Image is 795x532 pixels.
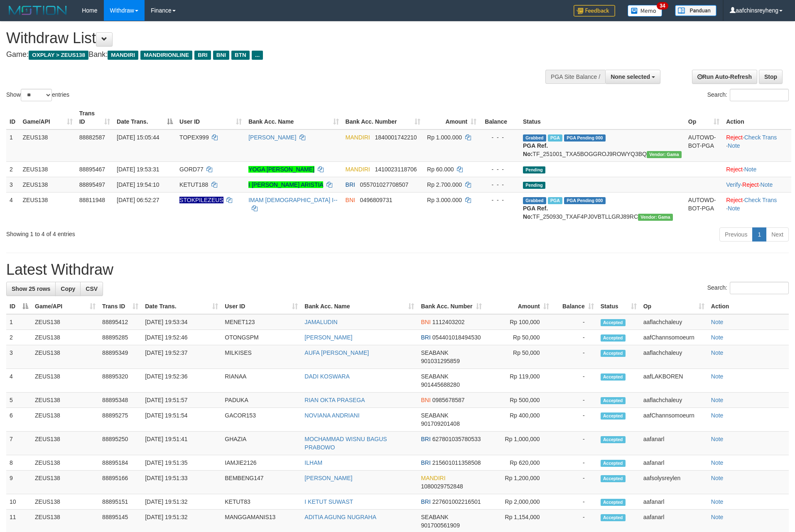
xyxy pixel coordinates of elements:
[6,345,32,369] td: 3
[723,129,791,162] td: · ·
[601,499,626,506] span: Accepted
[20,106,76,129] th: Game/API: activate to sort column ascending
[638,214,673,221] span: Vendor URL: https://trx31.1velocity.biz
[245,106,342,129] th: Bank Acc. Name: activate to sort column ascending
[117,166,159,173] span: [DATE] 19:53:31
[552,432,597,455] td: -
[346,166,370,173] span: MANDIRI
[142,393,221,408] td: [DATE] 19:51:57
[761,181,773,188] a: Note
[346,134,370,141] span: MANDIRI
[6,192,20,224] td: 4
[342,106,424,129] th: Bank Acc. Number: activate to sort column ascending
[179,134,209,141] span: TOPEX999
[640,455,708,471] td: aafanarl
[6,30,522,46] h1: Withdraw List
[99,432,142,455] td: 88895250
[6,282,56,296] a: Show 25 rows
[252,51,263,60] span: ...
[485,432,552,455] td: Rp 1,000,000
[685,129,723,162] td: AUTOWD-BOT-PGA
[640,314,708,330] td: aaflachchaleuy
[523,142,548,157] b: PGA Ref. No:
[32,471,99,494] td: ZEUS138
[20,192,76,224] td: ZEUS138
[32,408,99,432] td: ZEUS138
[6,129,20,162] td: 1
[221,471,301,494] td: BEMBENG147
[142,494,221,510] td: [DATE] 19:51:32
[552,299,597,314] th: Balance: activate to sort column ascending
[601,397,626,404] span: Accepted
[432,397,465,403] span: Copy 0985678587 to clipboard
[552,471,597,494] td: -
[421,483,463,490] span: Copy 1080029752848 to clipboard
[421,420,459,427] span: Copy 901709201408 to clipboard
[601,514,626,521] span: Accepted
[113,106,176,129] th: Date Trans.: activate to sort column descending
[759,70,783,84] a: Stop
[640,471,708,494] td: aafsolysreylen
[248,134,296,141] a: [PERSON_NAME]
[6,261,789,278] h1: Latest Withdraw
[194,51,211,60] span: BRI
[552,494,597,510] td: -
[548,197,562,204] span: Marked by aafsreyleap
[99,299,142,314] th: Trans ID: activate to sort column ascending
[80,282,103,296] a: CSV
[61,286,75,292] span: Copy
[605,70,660,84] button: None selected
[140,51,192,60] span: MANDIRIONLINE
[601,436,626,443] span: Accepted
[99,393,142,408] td: 88895348
[117,197,159,203] span: [DATE] 06:52:27
[221,314,301,330] td: MENET123
[480,106,520,129] th: Balance
[32,455,99,471] td: ZEUS138
[427,166,454,173] span: Rp 60.000
[432,498,481,505] span: Copy 227601002216501 to clipboard
[6,330,32,345] td: 2
[6,314,32,330] td: 1
[142,299,221,314] th: Date Trans.: activate to sort column ascending
[6,106,20,129] th: ID
[32,314,99,330] td: ZEUS138
[421,334,430,341] span: BRI
[20,161,76,177] td: ZEUS138
[485,494,552,510] td: Rp 2,000,000
[485,345,552,369] td: Rp 50,000
[304,459,322,466] a: ILHAM
[523,205,548,220] b: PGA Ref. No:
[32,345,99,369] td: ZEUS138
[647,151,682,158] span: Vendor URL: https://trx31.1velocity.biz
[304,319,337,325] a: JAMALUDIN
[752,227,766,242] a: 1
[523,182,545,189] span: Pending
[421,412,448,419] span: SEABANK
[99,494,142,510] td: 88895151
[723,106,791,129] th: Action
[432,319,465,325] span: Copy 1112403202 to clipboard
[601,475,626,482] span: Accepted
[601,319,626,326] span: Accepted
[421,397,430,403] span: BNI
[221,345,301,369] td: MILKISES
[432,334,481,341] span: Copy 054401018494530 to clipboard
[640,393,708,408] td: aaflachchaleuy
[6,161,20,177] td: 2
[6,369,32,393] td: 4
[79,197,105,203] span: 88811948
[711,498,724,505] a: Note
[6,494,32,510] td: 10
[685,106,723,129] th: Op: activate to sort column ascending
[6,51,522,59] h4: Game: Bank:
[6,393,32,408] td: 5
[32,393,99,408] td: ZEUS138
[6,177,20,192] td: 3
[483,165,516,173] div: - - -
[523,166,545,173] span: Pending
[6,4,69,17] img: MOTION_logo.png
[86,286,98,292] span: CSV
[421,381,459,388] span: Copy 901445688280 to clipboard
[726,134,743,141] a: Reject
